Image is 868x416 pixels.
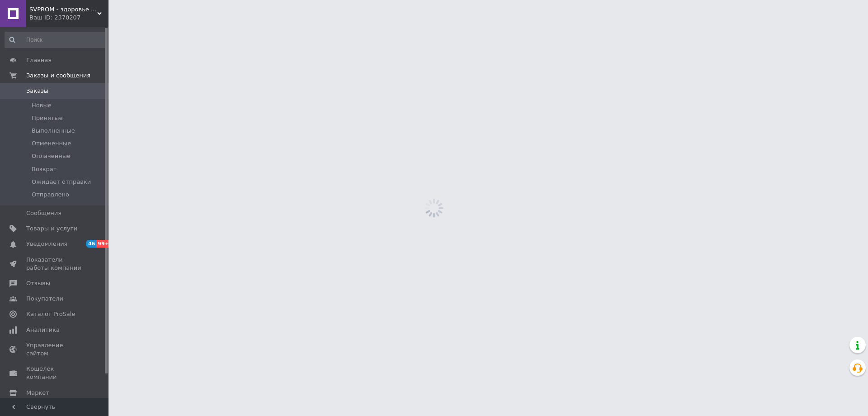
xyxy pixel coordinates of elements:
input: Поиск [5,32,107,48]
span: 46 [86,240,96,248]
span: Уведомления [26,240,67,248]
span: Возврат [32,165,57,173]
span: Показатели работы компании [26,256,84,272]
span: Заказы и сообщения [26,72,90,80]
span: Ожидает отправки [32,178,91,186]
span: Главная [26,56,52,64]
span: Принятые [32,114,63,122]
span: Маркет [26,389,49,397]
span: Сообщения [26,209,61,217]
span: Оплаченные [32,152,71,160]
span: Новые [32,101,52,110]
span: Товары и услуги [26,225,77,233]
span: Заказы [26,87,48,95]
span: Кошелек компании [26,365,84,381]
span: Каталог ProSale [26,310,75,318]
span: Отправлено [32,191,69,199]
div: Ваш ID: 2370207 [29,14,108,22]
span: Отмененные [32,139,71,148]
span: SVPROM - здоровье и дом [29,5,97,14]
span: 99+ [96,240,111,248]
span: Покупатели [26,295,63,303]
span: Управление сайтом [26,341,84,358]
span: Аналитика [26,326,60,334]
span: Выполненные [32,127,75,135]
span: Отзывы [26,279,50,287]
